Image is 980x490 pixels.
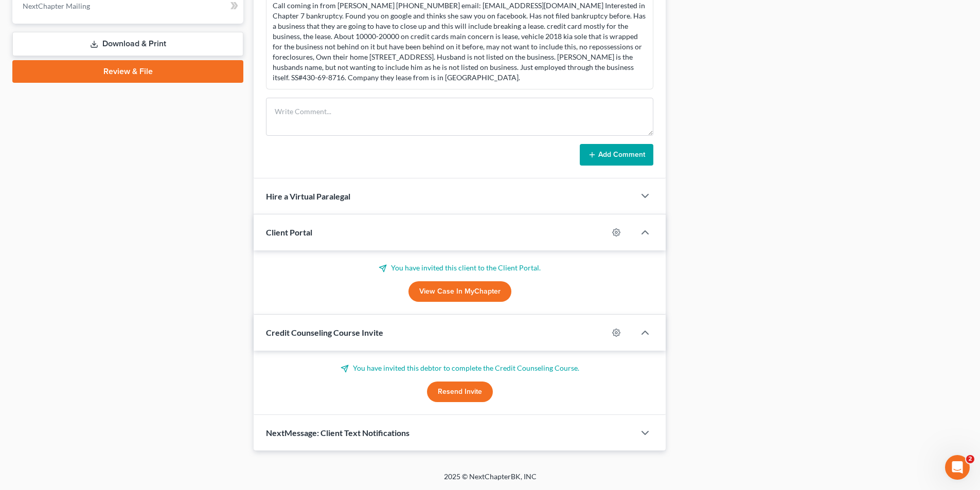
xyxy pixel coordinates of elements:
[966,455,974,463] span: 2
[12,60,243,83] a: Review & File
[266,363,653,373] p: You have invited this debtor to complete the Credit Counseling Course.
[427,382,493,402] button: Resend Invite
[266,328,383,337] span: Credit Counseling Course Invite
[12,32,243,56] a: Download & Print
[580,144,653,166] button: Add Comment
[266,428,409,438] span: NextMessage: Client Text Notifications
[197,471,783,490] div: 2025 © NextChapterBK, INC
[945,455,970,480] iframe: Intercom live chat
[408,281,511,302] a: View Case in MyChapter
[23,2,90,10] span: NextChapter Mailing
[266,227,312,237] span: Client Portal
[273,1,647,83] div: Call coming in from [PERSON_NAME] [PHONE_NUMBER] email: [EMAIL_ADDRESS][DOMAIN_NAME] Interested i...
[266,191,350,201] span: Hire a Virtual Paralegal
[266,263,653,273] p: You have invited this client to the Client Portal.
